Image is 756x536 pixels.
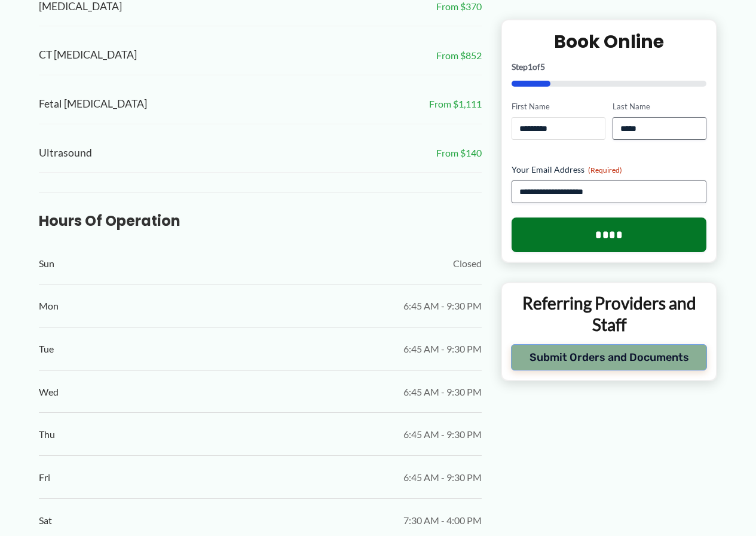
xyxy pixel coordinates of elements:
span: CT [MEDICAL_DATA] [39,45,137,65]
span: From $140 [436,144,482,162]
label: Your Email Address [512,164,707,176]
h2: Book Online [512,30,707,53]
span: 6:45 AM - 9:30 PM [403,383,482,401]
span: Closed [453,255,482,272]
span: From $852 [436,47,482,65]
span: 6:45 AM - 9:30 PM [403,340,482,358]
span: Thu [39,425,55,443]
span: 6:45 AM - 9:30 PM [403,425,482,443]
span: 7:30 AM - 4:00 PM [403,512,482,529]
span: Sat [39,512,52,529]
span: Ultrasound [39,143,92,163]
span: 5 [540,62,545,72]
span: 6:45 AM - 9:30 PM [403,297,482,315]
span: Fri [39,468,50,486]
span: From $1,111 [429,95,482,113]
span: (Required) [588,166,622,174]
span: Fetal [MEDICAL_DATA] [39,94,147,114]
span: 6:45 AM - 9:30 PM [403,468,482,486]
h3: Hours of Operation [39,212,482,230]
p: Referring Providers and Staff [511,292,708,336]
span: 1 [528,62,532,72]
span: Wed [39,383,59,401]
span: Mon [39,297,59,315]
span: Sun [39,255,54,272]
span: Tue [39,340,54,358]
p: Step of [512,63,707,71]
label: First Name [512,101,605,112]
button: Submit Orders and Documents [511,344,708,370]
label: Last Name [613,101,706,112]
